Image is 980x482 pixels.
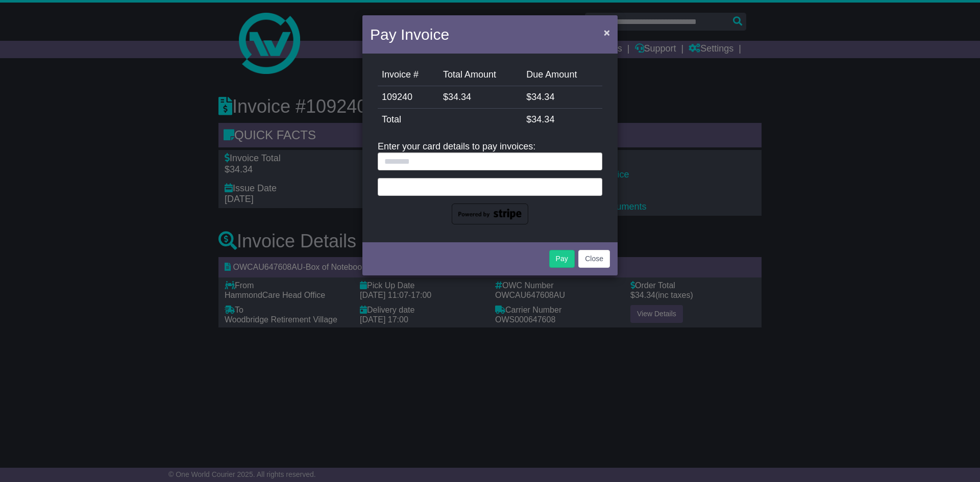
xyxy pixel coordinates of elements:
[522,109,602,131] td: $
[378,64,439,86] td: Invoice #
[531,114,554,124] span: 34.34
[522,86,602,109] td: $
[549,250,575,268] button: Pay
[531,92,554,102] span: 34.34
[599,22,615,43] button: Close
[604,27,610,38] span: ×
[578,250,610,268] button: Close
[448,92,471,102] span: 34.34
[439,64,522,86] td: Total Amount
[522,64,602,86] td: Due Amount
[370,23,449,46] h4: Pay Invoice
[378,141,602,224] div: Enter your card details to pay invoices:
[378,109,522,131] td: Total
[439,86,522,109] td: $
[384,182,596,190] iframe: Secure card payment input frame
[452,204,528,225] img: powered-by-stripe.png
[378,86,439,109] td: 109240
